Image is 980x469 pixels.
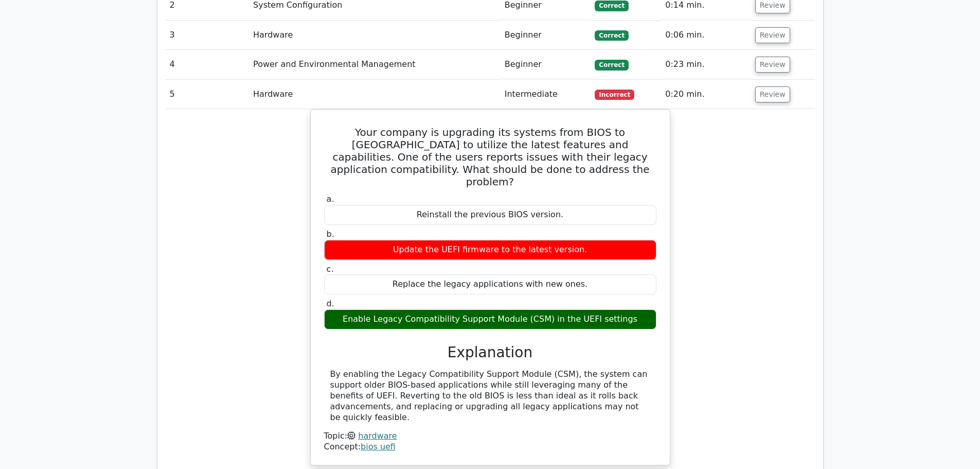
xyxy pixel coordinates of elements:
td: 0:20 min. [661,80,751,109]
button: Review [755,27,790,43]
td: 4 [166,50,250,79]
div: Replace the legacy applications with new ones. [324,274,656,294]
td: 0:23 min. [661,50,751,79]
td: Hardware [249,21,501,50]
div: Update the UEFI firmware to the latest version. [324,240,656,260]
a: bios uefi [361,442,396,451]
div: Topic: [324,431,656,442]
span: Correct [595,1,628,11]
span: Correct [595,60,628,70]
div: Enable Legacy Compatibility Support Module (CSM) in the UEFI settings [324,309,656,329]
td: Beginner [501,50,591,79]
h3: Explanation [330,344,650,361]
h5: Your company is upgrading its systems from BIOS to [GEOGRAPHIC_DATA] to utilize the latest featur... [323,126,657,188]
td: 3 [166,21,250,50]
button: Review [755,86,790,102]
td: Hardware [249,80,501,109]
td: Beginner [501,21,591,50]
span: b. [327,229,334,239]
span: Correct [595,30,628,41]
td: Intermediate [501,80,591,109]
span: d. [327,299,334,308]
span: a. [327,194,334,204]
button: Review [755,57,790,73]
span: c. [327,264,334,274]
div: Concept: [324,442,656,453]
div: Reinstall the previous BIOS version. [324,205,656,225]
span: Incorrect [595,90,634,100]
td: Power and Environmental Management [249,50,501,79]
a: hardware [358,431,397,441]
td: 5 [166,80,250,109]
td: 0:06 min. [661,21,751,50]
div: By enabling the Legacy Compatibility Support Module (CSM), the system can support older BIOS-base... [330,369,650,423]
